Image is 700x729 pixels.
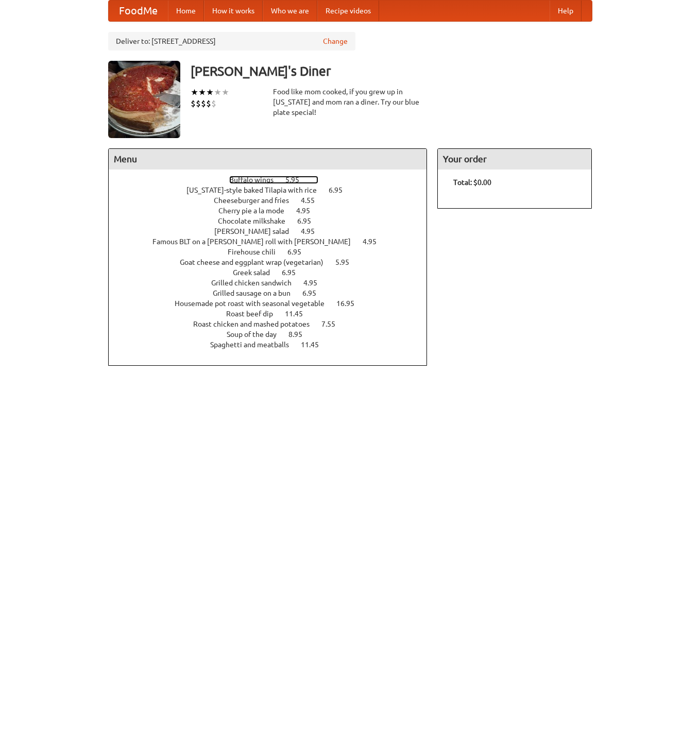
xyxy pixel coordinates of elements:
img: angular.jpg [108,61,180,138]
span: Greek salad [233,268,280,277]
h4: Menu [109,149,427,169]
a: Housemade pot roast with seasonal vegetable 16.95 [175,299,373,308]
a: Firehouse chili 6.95 [228,248,320,256]
span: Buffalo wings [229,176,284,184]
span: Spaghetti and meatballs [210,341,299,349]
a: Roast chicken and mashed potatoes 7.55 [193,320,354,328]
span: Grilled chicken sandwich [211,279,302,287]
a: Chocolate milkshake 6.95 [218,217,330,225]
span: Cherry pie a la mode [218,207,295,215]
div: Food like mom cooked, if you grew up in [US_STATE] and mom ran a diner. Try our blue plate special! [273,87,428,117]
span: 4.95 [363,238,387,246]
span: 4.95 [301,227,325,235]
a: How it works [204,1,263,21]
span: 6.95 [297,217,321,225]
span: 11.45 [285,310,313,318]
span: 6.95 [329,186,353,194]
a: Spaghetti and meatballs 11.45 [210,341,338,349]
li: ★ [191,87,198,98]
a: Home [168,1,204,21]
a: Famous BLT on a [PERSON_NAME] roll with [PERSON_NAME] 4.95 [152,238,396,246]
a: [US_STATE]-style baked Tilapia with rice 6.95 [186,186,362,194]
li: ★ [221,87,229,98]
a: Greek salad 6.95 [233,268,315,277]
li: $ [211,98,216,109]
span: 5.95 [285,176,310,184]
a: Cherry pie a la mode 4.95 [218,207,329,215]
span: Soup of the day [227,330,287,338]
a: Recipe videos [317,1,379,21]
span: 4.95 [296,207,320,215]
span: Firehouse chili [228,248,286,256]
li: ★ [206,87,214,98]
span: Housemade pot roast with seasonal vegetable [175,299,335,308]
li: $ [206,98,211,109]
li: ★ [198,87,206,98]
li: $ [191,98,196,109]
span: Famous BLT on a [PERSON_NAME] roll with [PERSON_NAME] [152,238,361,246]
span: [PERSON_NAME] salad [214,227,299,235]
a: Roast beef dip 11.45 [226,310,322,318]
span: Roast chicken and mashed potatoes [193,320,320,328]
span: 6.95 [287,248,312,256]
a: Grilled sausage on a bun 6.95 [213,289,335,297]
a: Cheeseburger and fries 4.55 [214,196,334,205]
span: Chocolate milkshake [218,217,296,225]
span: 11.45 [301,341,329,349]
div: Deliver to: [STREET_ADDRESS] [108,32,355,50]
span: Roast beef dip [226,310,283,318]
span: Cheeseburger and fries [214,196,299,205]
a: Goat cheese and eggplant wrap (vegetarian) 5.95 [180,258,368,266]
h3: [PERSON_NAME]'s Diner [191,61,592,81]
li: ★ [214,87,221,98]
span: 6.95 [282,268,306,277]
span: 4.95 [303,279,328,287]
a: Change [323,36,348,46]
span: 5.95 [335,258,360,266]
li: $ [196,98,201,109]
a: Who we are [263,1,317,21]
a: Grilled chicken sandwich 4.95 [211,279,336,287]
span: 4.55 [301,196,325,205]
span: Goat cheese and eggplant wrap (vegetarian) [180,258,334,266]
span: 7.55 [321,320,346,328]
span: Grilled sausage on a bun [213,289,301,297]
span: 16.95 [336,299,365,308]
li: $ [201,98,206,109]
a: Soup of the day 8.95 [227,330,321,338]
h4: Your order [438,149,591,169]
a: Buffalo wings 5.95 [229,176,318,184]
a: FoodMe [109,1,168,21]
b: Total: $0.00 [453,178,491,187]
span: [US_STATE]-style baked Tilapia with rice [186,186,327,194]
a: Help [550,1,582,21]
a: [PERSON_NAME] salad 4.95 [214,227,334,235]
span: 8.95 [288,330,313,338]
span: 6.95 [302,289,327,297]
